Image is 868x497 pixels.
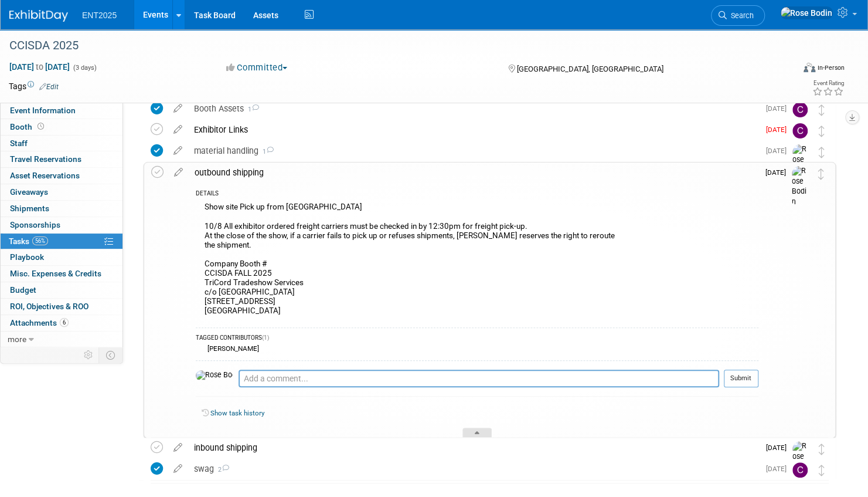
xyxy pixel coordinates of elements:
[205,344,259,353] div: [PERSON_NAME]
[79,347,99,363] td: Personalize Event Tab Strip
[60,318,69,327] span: 6
[196,190,758,200] div: DETAILS
[711,5,765,26] a: Search
[1,168,122,184] a: Asset Reservations
[35,122,46,131] span: Booth not reserved yet
[5,35,774,56] div: CCISDA 2025
[188,438,759,458] div: inbound shipping
[10,122,46,131] span: Booth
[817,63,845,72] div: In-Person
[10,252,44,262] span: Playbook
[1,201,122,217] a: Shipments
[766,104,792,113] span: [DATE]
[792,441,810,483] img: Rose Bodin
[819,126,825,137] i: Move task
[1,299,122,315] a: ROI, Objectives & ROO
[818,168,824,180] i: Move task
[1,234,122,249] a: Tasks56%
[792,144,810,186] img: Rose Bodin
[39,83,59,91] a: Edit
[819,104,825,116] i: Move task
[10,154,81,164] span: Travel Reservations
[1,151,122,167] a: Travel Reservations
[10,285,36,295] span: Budget
[9,62,70,72] span: [DATE] [DATE]
[9,80,59,92] td: Tags
[168,146,188,156] a: edit
[8,334,26,344] span: more
[792,462,808,478] img: Colleen Mueller
[1,217,122,233] a: Sponsorships
[196,200,758,322] div: Show site Pick up from [GEOGRAPHIC_DATA] 10/8 All exhibitor ordered freight carriers must be chec...
[1,332,122,347] a: more
[188,141,759,161] div: material handling
[792,123,808,138] img: Colleen Mueller
[72,64,97,72] span: (3 days)
[792,166,809,208] img: Rose Bodin
[210,409,264,417] a: Show task history
[34,62,45,72] span: to
[188,120,759,140] div: Exhibitor Links
[168,103,188,114] a: edit
[1,249,122,265] a: Playbook
[99,347,123,363] td: Toggle Event Tabs
[766,126,792,134] span: [DATE]
[196,370,233,381] img: Rose Bodin
[10,204,49,213] span: Shipments
[1,119,122,135] a: Booth
[10,171,80,180] span: Asset Reservations
[222,62,292,74] button: Committed
[189,163,758,182] div: outbound shipping
[780,6,833,19] img: Rose Bodin
[10,138,28,148] span: Staff
[10,220,60,229] span: Sponsorships
[10,269,101,278] span: Misc. Expenses & Credits
[244,106,259,113] span: 1
[765,168,792,177] span: [DATE]
[766,147,792,155] span: [DATE]
[1,103,122,119] a: Event Information
[819,147,825,158] i: Move task
[188,459,759,479] div: swag
[766,444,792,452] span: [DATE]
[168,167,189,178] a: edit
[214,466,229,474] span: 2
[32,236,48,245] span: 56%
[819,444,825,455] i: Move task
[196,334,758,344] div: TAGGED CONTRIBUTORS
[792,102,808,117] img: Colleen Mueller
[258,148,274,155] span: 1
[720,61,845,79] div: Event Format
[168,124,188,135] a: edit
[819,465,825,476] i: Move task
[262,334,269,341] span: (1)
[10,302,88,311] span: ROI, Objectives & ROO
[1,315,122,331] a: Attachments6
[1,136,122,151] a: Staff
[10,318,69,327] span: Attachments
[168,442,188,453] a: edit
[1,266,122,282] a: Misc. Expenses & Credits
[10,187,48,197] span: Giveaways
[1,282,122,298] a: Budget
[766,465,792,473] span: [DATE]
[727,11,754,20] span: Search
[9,236,48,246] span: Tasks
[516,65,663,73] span: [GEOGRAPHIC_DATA], [GEOGRAPHIC_DATA]
[804,63,815,72] img: Format-Inperson.png
[9,10,68,22] img: ExhibitDay
[724,370,758,387] button: Submit
[82,11,117,20] span: ENT2025
[812,80,844,86] div: Event Rating
[168,464,188,474] a: edit
[1,184,122,200] a: Giveaways
[10,106,76,115] span: Event Information
[188,99,759,119] div: Booth Assets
